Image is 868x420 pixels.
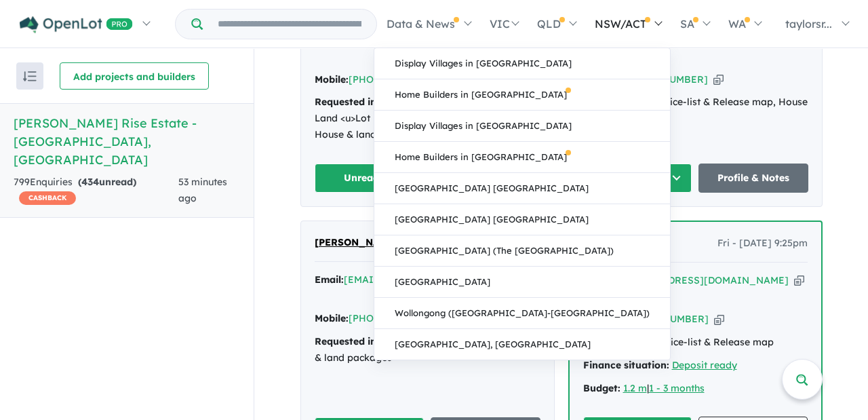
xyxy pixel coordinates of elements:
[583,335,808,351] div: Price-list & Release map
[23,71,37,81] img: sort.svg
[794,273,804,288] button: Copy
[583,359,669,371] strong: Finance situation:
[315,312,349,324] strong: Mobile:
[374,329,670,360] a: [GEOGRAPHIC_DATA], [GEOGRAPHIC_DATA]
[374,235,670,267] a: [GEOGRAPHIC_DATA] (The [GEOGRAPHIC_DATA])
[374,173,670,204] a: [GEOGRAPHIC_DATA] [GEOGRAPHIC_DATA]
[178,176,227,204] span: 53 minutes ago
[612,274,789,286] a: [EMAIL_ADDRESS][DOMAIN_NAME]
[714,312,724,326] button: Copy
[315,235,398,251] a: [PERSON_NAME]
[374,267,670,298] a: [GEOGRAPHIC_DATA]
[205,9,374,39] input: Try estate name, suburb, builder or developer
[315,96,389,108] strong: Requested info:
[623,382,647,394] a: 1.2 m
[315,334,540,366] div: Price-list & Release map, House & land packages
[717,235,808,252] span: Fri - [DATE] 9:25pm
[60,62,209,90] button: Add projects and builders
[19,191,76,205] span: CASHBACK
[349,73,440,85] a: [PHONE_NUMBER]
[698,164,808,193] a: Profile & Notes
[713,73,724,87] button: Copy
[14,174,178,207] div: 799 Enquir ies
[315,273,344,286] strong: Email:
[315,236,398,248] span: [PERSON_NAME]
[315,164,425,193] button: Unread
[14,114,240,169] h5: [PERSON_NAME] Rise Estate - [GEOGRAPHIC_DATA] , [GEOGRAPHIC_DATA]
[374,142,670,173] a: Home Builders in [GEOGRAPHIC_DATA]
[649,382,705,394] a: 1 - 3 months
[374,48,670,79] a: Display Villages in [GEOGRAPHIC_DATA]
[374,204,670,235] a: [GEOGRAPHIC_DATA] [GEOGRAPHIC_DATA]
[315,94,540,142] div: Brochure & Inclusions, House & Land <u>Lot 116: by Sherridon Homes</u>, House & land packages fro...
[344,273,520,286] a: [EMAIL_ADDRESS][DOMAIN_NAME]
[78,176,136,188] strong: ( unread)
[583,382,620,394] strong: Budget:
[20,16,133,33] img: Openlot PRO Logo White
[617,313,709,325] a: [PHONE_NUMBER]
[315,335,389,347] strong: Requested info:
[374,79,670,111] a: Home Builders in [GEOGRAPHIC_DATA]
[583,381,808,397] div: |
[785,17,832,31] span: taylorsr...
[81,176,99,188] span: 434
[616,73,708,85] a: [PHONE_NUMBER]
[672,359,737,371] a: Deposit ready
[349,312,440,324] a: [PHONE_NUMBER]
[315,73,349,85] strong: Mobile:
[583,94,808,127] div: Price-list & Release map, House & land packages
[374,111,670,142] a: Display Villages in [GEOGRAPHIC_DATA]
[374,298,670,329] a: Wollongong ([GEOGRAPHIC_DATA]-[GEOGRAPHIC_DATA])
